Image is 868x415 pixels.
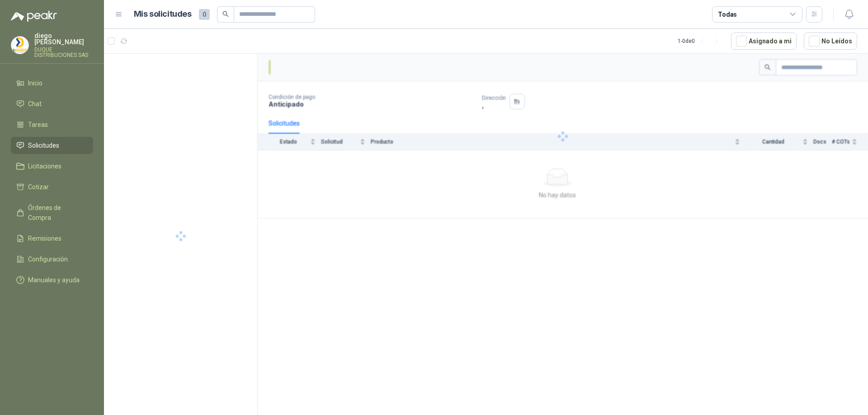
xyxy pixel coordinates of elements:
[28,254,68,264] span: Configuración
[28,275,80,285] span: Manuales y ayuda
[804,33,857,50] button: No Leídos
[731,33,797,50] button: Asignado a mi
[11,251,93,268] a: Configuración
[28,78,42,88] span: Inicio
[134,8,192,21] h1: Mis solicitudes
[28,203,85,223] span: Órdenes de Compra
[28,182,49,192] span: Cotizar
[11,116,93,133] a: Tareas
[28,161,61,171] span: Licitaciones
[11,271,93,289] a: Manuales y ayuda
[199,9,210,20] span: 0
[28,140,59,150] span: Solicitudes
[11,11,57,22] img: Logo peakr
[718,9,737,19] div: Todas
[222,11,229,17] span: search
[34,47,93,58] p: DUQUE DISTRIBUCIONES SAS
[11,95,93,112] a: Chat
[11,137,93,154] a: Solicitudes
[11,158,93,175] a: Licitaciones
[11,37,28,54] img: Company Logo
[11,199,93,226] a: Órdenes de Compra
[34,33,93,45] p: diego [PERSON_NAME]
[11,75,93,92] a: Inicio
[678,34,724,48] div: 1 - 0 de 0
[28,99,42,109] span: Chat
[11,178,93,196] a: Cotizar
[11,230,93,247] a: Remisiones
[28,233,61,243] span: Remisiones
[28,120,48,130] span: Tareas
